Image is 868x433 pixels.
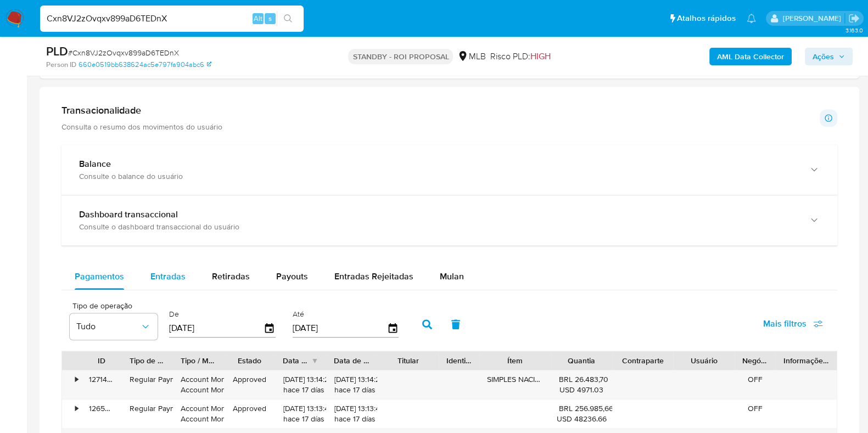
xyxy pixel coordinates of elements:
[254,13,262,24] span: Alt
[79,60,211,70] a: 660e0519bb638624ac5e797fa904abc6
[46,42,68,60] b: PLD
[848,13,860,24] a: Sair
[677,13,736,24] span: Atalhos rápidos
[805,48,853,65] button: Ações
[782,13,844,24] p: danilo.toledo@mercadolivre.com
[457,50,485,63] div: MLB
[845,26,863,35] span: 3.163.0
[709,48,792,65] button: AML Data Collector
[530,50,550,63] span: HIGH
[490,50,550,63] span: Risco PLD:
[268,13,272,24] span: s
[747,14,756,23] a: Notificações
[40,12,304,26] input: Pesquise usuários ou casos...
[813,48,834,65] span: Ações
[277,11,299,26] button: search-icon
[348,49,453,64] p: STANDBY - ROI PROPOSAL
[717,48,784,65] b: AML Data Collector
[68,47,179,58] span: # Cxn8VJ2zOvqxv899aD6TEDnX
[46,60,76,70] b: Person ID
